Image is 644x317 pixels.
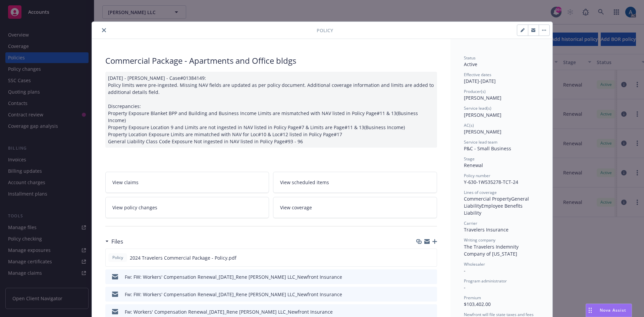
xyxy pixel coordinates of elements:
[464,55,476,61] span: Status
[111,255,124,261] span: Policy
[586,304,594,317] div: Drag to move
[464,284,466,290] span: -
[464,128,501,135] span: [PERSON_NAME]
[464,112,501,118] span: [PERSON_NAME]
[464,145,511,152] span: P&C - Small Business
[464,190,497,195] span: Lines of coverage
[464,226,508,233] span: Travelers Insurance
[105,237,123,246] div: Files
[428,273,434,280] button: preview file
[600,307,626,313] span: Nova Assist
[464,295,481,301] span: Premium
[125,291,342,298] div: Fw: FW: Workers' Compensation Renewal_[DATE]_Rene [PERSON_NAME] LLC_Newfront Insurance
[464,95,501,101] span: [PERSON_NAME]
[464,72,539,85] div: [DATE] - [DATE]
[428,291,434,298] button: preview file
[586,304,632,317] button: Nova Assist
[464,179,518,185] span: Y-630-1W535278-TCT-24
[464,122,474,128] span: AC(s)
[125,273,342,280] div: Fw: FW: Workers' Compensation Renewal_[DATE]_Rene [PERSON_NAME] LLC_Newfront Insurance
[464,261,485,267] span: Wholesaler
[464,173,490,178] span: Policy number
[130,254,236,261] span: 2024 Travelers Commercial Package - Policy.pdf
[428,308,434,315] button: preview file
[418,291,423,298] button: download file
[105,72,437,148] div: [DATE] - [PERSON_NAME] - Case#01384149: Policy limits were pre-ingested. Missing NAV fields are u...
[418,273,423,280] button: download file
[280,179,329,186] span: View scheduled items
[100,26,108,34] button: close
[280,204,312,211] span: View coverage
[273,172,437,193] a: View scheduled items
[464,139,497,145] span: Service lead team
[464,196,530,209] span: General Liability
[464,89,486,94] span: Producer(s)
[464,196,511,202] span: Commercial Property
[273,197,437,218] a: View coverage
[105,197,269,218] a: View policy changes
[464,278,507,284] span: Program administrator
[464,237,495,243] span: Writing company
[125,308,333,315] div: Fw: Workers' Compensation Renewal_[DATE]_Rene [PERSON_NAME] LLC_Newfront Insurance
[464,220,477,226] span: Carrier
[464,267,466,274] span: -
[464,156,475,162] span: Stage
[428,254,434,261] button: preview file
[105,172,269,193] a: View claims
[112,204,157,211] span: View policy changes
[464,72,491,77] span: Effective dates
[418,308,423,315] button: download file
[464,244,520,257] span: The Travelers Indemnity Company of [US_STATE]
[464,301,491,307] span: $103,402.00
[464,162,483,168] span: Renewal
[111,237,123,246] h3: Files
[417,254,423,261] button: download file
[464,105,491,111] span: Service lead(s)
[112,179,139,186] span: View claims
[464,61,477,67] span: Active
[105,55,437,66] div: Commercial Package - Apartments and Office bldgs
[464,203,524,216] span: Employee Benefits Liability
[317,27,333,34] span: Policy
